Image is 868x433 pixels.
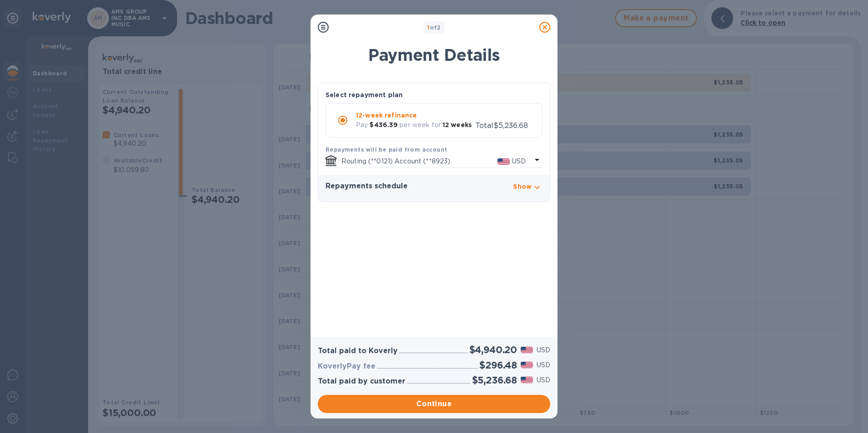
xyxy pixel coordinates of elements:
b: 12 weeks [443,121,472,128]
p: USD [512,157,526,166]
b: of 2 [427,24,441,31]
h2: $5,236.68 [472,374,517,386]
span: 1 [427,24,429,31]
h1: Payment Details [318,45,550,64]
p: Routing (**0121) Account (**8923) [341,157,498,166]
p: per week for [399,120,441,130]
span: Total $5,236.68 [475,121,528,130]
p: Pay [356,120,368,130]
span: Continue [325,399,543,409]
h3: KoverlyPay fee [318,362,375,371]
img: USD [498,158,510,165]
button: Continue [318,395,550,413]
b: Repayments will be paid from account [325,146,447,153]
p: 12-week refinance [356,111,475,120]
h3: Total paid by customer [318,377,405,386]
h3: Repayments schedule [325,182,408,191]
img: USD [521,347,533,353]
p: Select repayment plan [325,90,403,99]
img: USD [521,362,533,368]
h2: $296.48 [479,359,517,371]
h3: Total paid to Koverly [318,347,398,355]
p: Show [513,182,532,191]
h2: $4,940.20 [469,344,517,355]
b: $436.39 [370,121,398,128]
p: USD [537,360,550,370]
button: Show [513,182,542,194]
p: USD [537,375,550,385]
p: USD [537,345,550,355]
img: USD [521,377,533,383]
